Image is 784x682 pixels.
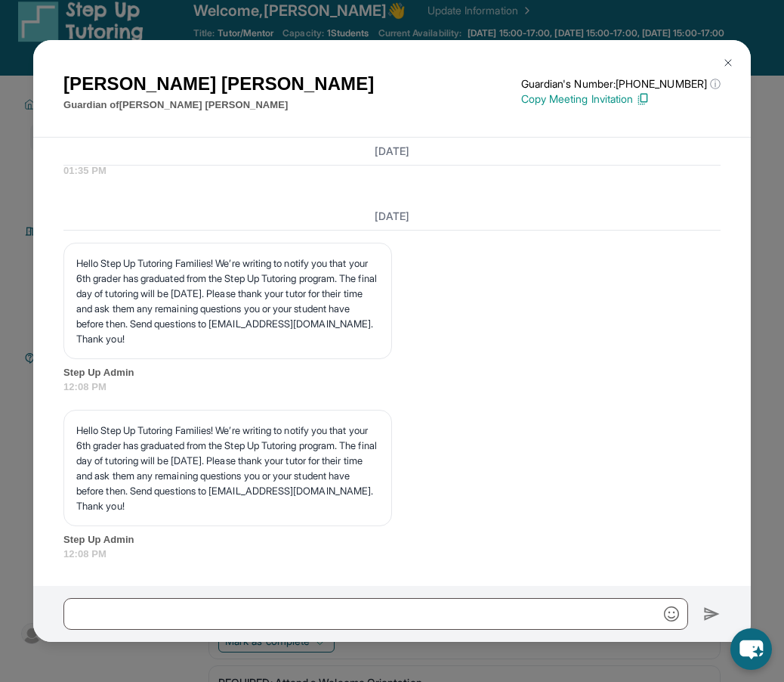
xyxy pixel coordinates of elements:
[710,76,721,91] span: ⓘ
[63,70,374,98] h1: [PERSON_NAME] [PERSON_NAME]
[730,628,772,670] button: chat-button
[63,163,721,178] span: 01:35 PM
[521,76,721,91] p: Guardian's Number: [PHONE_NUMBER]
[521,91,721,107] p: Copy Meeting Invitation
[63,547,721,562] span: 12:08 PM
[63,98,374,113] p: Guardian of [PERSON_NAME] [PERSON_NAME]
[76,423,379,513] p: Hello Step Up Tutoring Families! We’re writing to notify you that your 6th grader has graduated f...
[63,380,721,395] span: 12:08 PM
[722,57,734,69] img: Close Icon
[703,605,721,623] img: Send icon
[63,365,721,380] span: Step Up Admin
[63,144,721,159] h3: [DATE]
[636,92,650,106] img: Copy Icon
[664,606,679,622] img: Emoji
[63,209,721,224] h3: [DATE]
[76,256,379,346] p: Hello Step Up Tutoring Families! We’re writing to notify you that your 6th grader has graduated f...
[63,532,721,547] span: Step Up Admin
